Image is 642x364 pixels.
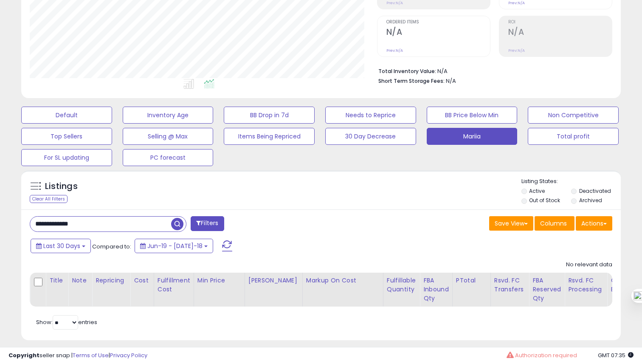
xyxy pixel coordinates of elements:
[528,107,619,124] button: Non Competitive
[123,128,214,145] button: Selling @ Max
[532,276,561,303] div: FBA Reserved Qty
[158,276,190,294] div: Fulfillment Cost
[21,128,112,145] button: Top Sellers
[576,216,612,231] button: Actions
[579,187,611,195] label: Deactivated
[529,187,545,195] label: Active
[73,351,109,359] a: Terms of Use
[45,181,78,192] h5: Listings
[386,27,490,39] h2: N/A
[248,276,299,285] div: [PERSON_NAME]
[302,273,383,307] th: The percentage added to the cost of goods (COGS) that forms the calculator for Min & Max prices.
[123,149,214,166] button: PC forecast
[568,276,603,294] div: Rsvd. FC Processing
[427,107,518,124] button: BB Price Below Min
[325,128,416,145] button: 30 Day Decrease
[540,219,567,228] span: Columns
[386,0,403,6] small: Prev: N/A
[579,197,602,204] label: Archived
[325,107,416,124] button: Needs to Reprice
[123,107,214,124] button: Inventory Age
[494,276,526,294] div: Rsvd. FC Transfers
[49,276,65,285] div: Title
[508,20,612,25] span: ROI
[423,276,449,303] div: FBA inbound Qty
[489,216,533,231] button: Save View
[135,239,213,253] button: Jun-19 - [DATE]-18
[386,20,490,25] span: Ordered Items
[378,68,436,75] b: Total Inventory Value:
[452,273,490,307] th: CSV column name: cust_attr_1_PTotal
[197,276,241,285] div: Min Price
[30,195,68,203] div: Clear All Filters
[191,216,224,231] button: Filters
[21,107,112,124] button: Default
[96,276,127,285] div: Repricing
[224,107,315,124] button: BB Drop in 7d
[72,276,88,285] div: Note
[508,0,525,6] small: Prev: N/A
[36,318,97,326] span: Show: entries
[8,352,147,360] div: seller snap | |
[456,276,487,285] div: PTotal
[92,243,131,251] span: Compared to:
[598,351,634,359] span: 2025-08-18 07:35 GMT
[378,65,606,76] li: N/A
[529,197,560,204] label: Out of Stock
[8,351,39,359] strong: Copyright
[508,48,525,53] small: Prev: N/A
[147,242,203,250] span: Jun-19 - [DATE]-18
[521,178,621,186] p: Listing States:
[386,48,403,53] small: Prev: N/A
[508,27,612,39] h2: N/A
[21,149,112,166] button: For SL updating
[31,239,91,253] button: Last 30 Days
[43,242,80,250] span: Last 30 Days
[427,128,518,145] button: Mariia
[535,216,574,231] button: Columns
[378,77,445,85] b: Short Term Storage Fees:
[134,276,150,285] div: Cost
[224,128,315,145] button: Items Being Repriced
[446,77,456,85] span: N/A
[528,128,619,145] button: Total profit
[387,276,416,294] div: Fulfillable Quantity
[110,351,147,359] a: Privacy Policy
[566,261,612,269] div: No relevant data
[306,276,380,285] div: Markup on Cost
